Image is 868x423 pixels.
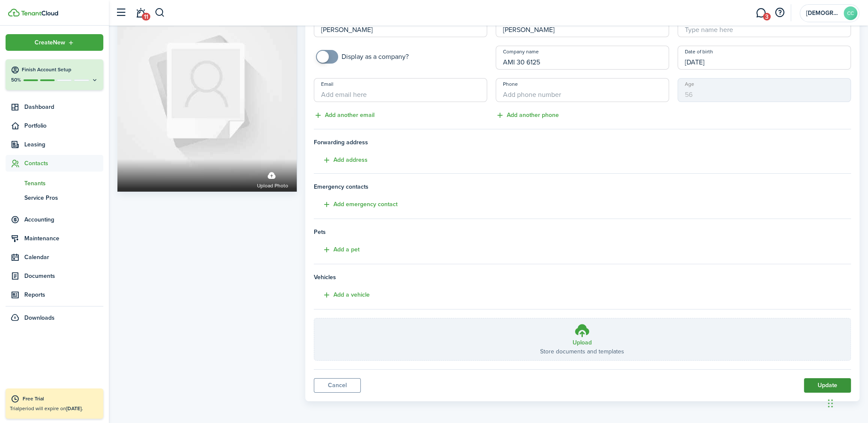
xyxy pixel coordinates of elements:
[24,159,103,168] span: Contacts
[314,228,851,236] h4: Pets
[753,2,769,24] a: Messaging
[844,6,857,20] avatar-text: CC
[132,2,149,24] a: Notifications
[6,190,103,205] a: Service Pros
[314,155,368,165] button: Add address
[113,5,129,21] button: Open sidebar
[772,6,787,20] button: Open resource center
[806,10,840,16] span: Catholic Charities of Northern Nevada
[35,40,65,46] span: Create New
[24,179,103,188] span: Tenants
[496,111,559,120] button: Add another phone
[24,215,103,224] span: Accounting
[314,200,397,210] button: Add emergency contact
[6,388,103,419] a: Free TrialTrialperiod will expire on[DATE].
[314,138,851,147] span: Forwarding address
[21,11,58,16] img: TenantCloud
[314,78,487,102] input: Add email here
[24,121,103,130] span: Portfolio
[19,405,83,412] span: period will expire on
[22,66,98,73] h4: Finish Account Setup
[24,140,103,149] span: Leasing
[573,338,592,347] h3: Upload
[10,405,99,412] p: Trial
[314,245,359,255] button: Add a pet
[6,99,103,115] a: Dashboard
[24,290,103,299] span: Reports
[314,290,370,300] button: Add a vehicle
[8,9,20,17] img: TenantCloud
[66,405,83,412] b: [DATE].
[678,46,851,70] input: mm/dd/yyyy
[24,102,103,111] span: Dashboard
[23,395,99,403] div: Free Trial
[314,111,374,120] button: Add another email
[314,273,851,282] h4: Vehicles
[804,378,851,393] button: Update
[24,313,55,322] span: Downloads
[6,176,103,190] a: Tenants
[24,253,103,262] span: Calendar
[11,76,21,84] p: 50%
[6,59,103,90] button: Finish Account Setup50%
[314,182,851,191] h4: Emergency contacts
[825,382,868,423] iframe: Chat Widget
[314,378,361,393] a: Cancel
[763,13,771,20] span: 3
[496,78,669,102] input: Add phone number
[828,391,833,416] div: Drag
[496,46,669,70] input: Type name here
[6,34,103,51] button: Open menu
[257,167,288,190] label: Upload photo
[257,181,288,190] span: Upload photo
[6,286,103,303] a: Reports
[142,13,150,20] span: 11
[540,347,624,356] p: Store documents and templates
[24,271,103,280] span: Documents
[24,193,103,202] span: Service Pros
[155,6,165,20] button: Search
[24,234,103,243] span: Maintenance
